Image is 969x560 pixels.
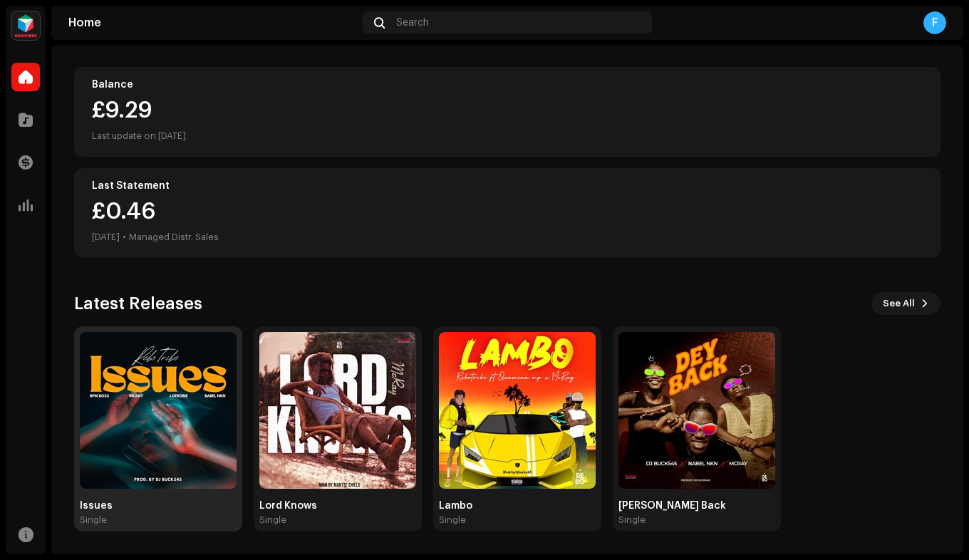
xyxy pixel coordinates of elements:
[74,292,202,315] h3: Latest Releases
[439,332,596,489] img: d1fbb852-9212-472f-90ab-67d2c41dd2a5
[11,11,40,40] img: feab3aad-9b62-475c-8caf-26f15a9573ee
[123,229,126,246] div: •
[871,292,940,315] button: See All
[92,79,923,90] div: Balance
[92,128,923,145] div: Last update on [DATE]
[74,67,940,157] re-o-card-value: Balance
[396,17,429,28] span: Search
[68,17,357,28] div: Home
[80,332,237,489] img: 0df488fe-d7b9-4e0f-8312-0f9ff56bde17
[74,168,940,258] re-o-card-value: Last Statement
[259,332,416,489] img: aa0f0178-929c-4cd8-b96f-8e60552d8b77
[80,500,237,512] div: Issues
[92,180,923,192] div: Last Statement
[439,514,466,526] div: Single
[923,11,946,34] div: F
[259,500,416,512] div: Lord Knows
[883,289,915,318] span: See All
[618,500,775,512] div: [PERSON_NAME] Back
[129,229,219,246] div: Managed Distr. Sales
[618,332,775,489] img: 9b7a2b05-ed21-4a85-ab7a-4854f9ad9031
[92,229,120,246] div: [DATE]
[80,514,107,526] div: Single
[439,500,596,512] div: Lambo
[618,514,646,526] div: Single
[259,514,286,526] div: Single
